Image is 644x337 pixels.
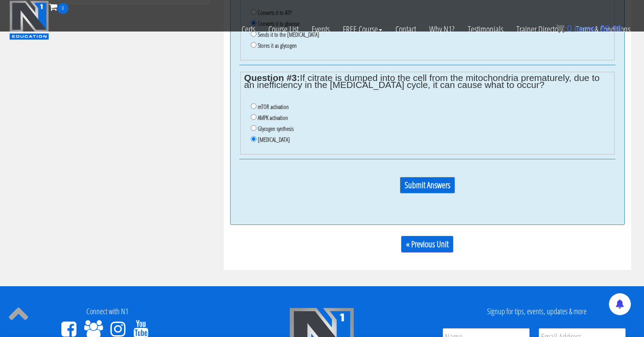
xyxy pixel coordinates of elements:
[244,73,300,83] strong: Question #3:
[9,0,49,40] img: n1-education
[244,74,610,88] legend: If citrate is dumped into the cell from the mitochondria prematurely, due to an inefficiency in t...
[57,3,68,14] span: 0
[574,24,598,33] span: items:
[567,24,572,33] span: 0
[305,14,336,45] a: Events
[401,236,453,253] a: « Previous Unit
[235,14,262,45] a: Certs
[569,14,637,45] a: Terms & Conditions
[556,24,622,33] a: 0 items: $0.00
[461,14,510,45] a: Testimonials
[436,307,637,316] h4: Signup for tips, events, updates & more
[258,125,294,132] label: Glycogen synthesis
[600,24,605,33] span: $
[336,14,389,45] a: FREE Course
[423,14,461,45] a: Why N1?
[258,103,289,110] label: mTOR activation
[7,307,208,316] h4: Connect with N1
[600,24,622,33] bdi: 0.00
[258,136,290,143] label: [MEDICAL_DATA]
[258,114,288,121] label: AMPK activation
[400,177,455,193] input: Submit Answers
[258,42,297,49] label: Stores it as glycogen
[49,1,68,13] a: 0
[389,14,423,45] a: Contact
[510,14,569,45] a: Trainer Directory
[262,14,305,45] a: Course List
[556,24,565,33] img: icon11.png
